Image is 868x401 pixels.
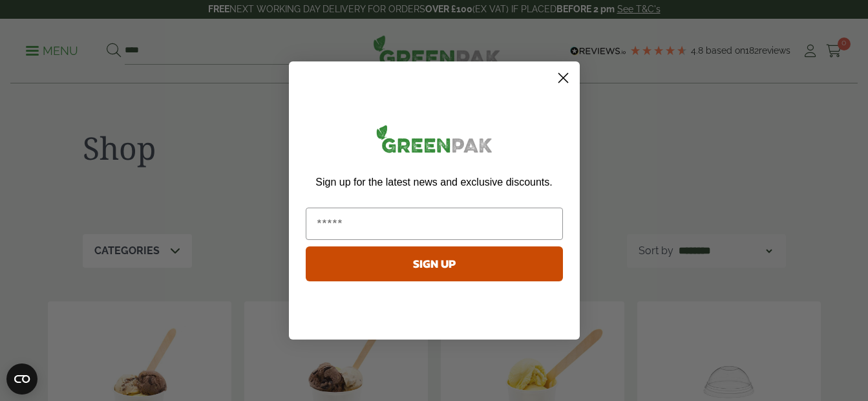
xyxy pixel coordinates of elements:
input: Email [306,208,563,240]
button: Open CMP widget [6,363,37,395]
img: greenpak_logo [306,120,563,163]
button: Close dialog [552,67,575,89]
span: Sign up for the latest news and exclusive discounts. [315,177,552,188]
button: SIGN UP [306,246,563,281]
